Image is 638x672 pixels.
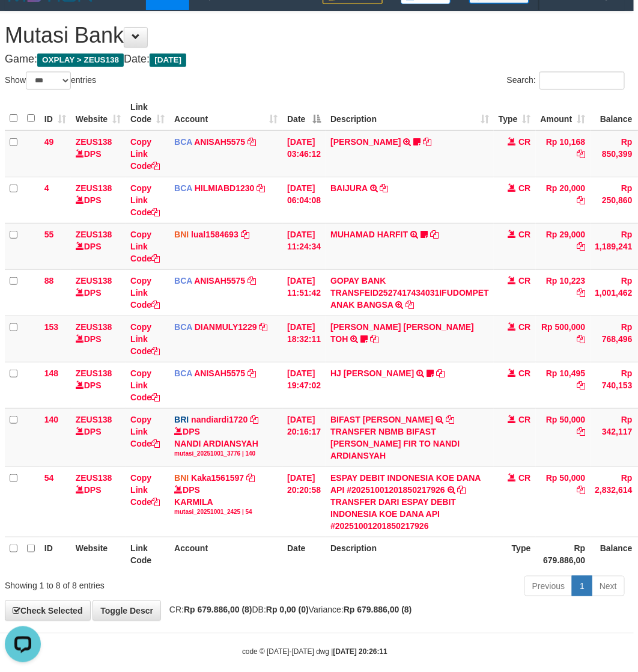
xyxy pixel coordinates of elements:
[44,137,54,147] span: 49
[330,276,489,310] a: GOPAY BANK TRANSFEID2527417434031IFUDOMPET ANAK BANGSA
[44,415,58,424] span: 140
[174,473,189,483] span: BNI
[344,605,412,614] strong: Rp 679.886,00 (8)
[5,600,91,621] a: Check Selected
[44,473,54,483] span: 54
[71,269,126,316] td: DPS
[507,72,625,90] label: Search:
[40,537,71,571] th: ID
[518,415,530,424] span: CR
[536,408,591,466] td: Rp 50,000
[260,322,268,332] a: Copy DIANMULY1229 to clipboard
[494,537,536,571] th: Type
[248,137,256,147] a: Copy ANISAH5575 to clipboard
[282,466,326,537] td: [DATE] 20:20:58
[130,137,160,171] a: Copy Link Code
[577,427,586,436] a: Copy Rp 50,000 to clipboard
[174,183,192,193] span: BCA
[44,322,58,332] span: 153
[282,223,326,269] td: [DATE] 11:24:34
[266,605,309,614] strong: Rp 0,00 (0)
[423,137,431,147] a: Copy INA PAUJANAH to clipboard
[174,276,192,286] span: BCA
[518,276,530,286] span: CR
[282,96,326,130] th: Date: activate to sort column descending
[174,508,278,516] div: mutasi_20251001_2425 | 54
[577,195,586,205] a: Copy Rp 20,000 to clipboard
[184,605,252,614] strong: Rp 679.886,00 (8)
[591,223,637,269] td: Rp 1,189,241
[333,648,387,656] strong: [DATE] 20:26:11
[282,177,326,223] td: [DATE] 06:04:08
[76,230,112,239] a: ZEUS138
[5,5,41,41] button: Open LiveChat chat widget
[458,485,466,495] a: Copy ESPAY DEBIT INDONESIA KOE DANA API #20251001201850217926 to clipboard
[577,149,586,159] a: Copy Rp 10,168 to clipboard
[330,368,414,378] a: HJ [PERSON_NAME]
[174,484,278,516] div: DPS KARMILA
[44,183,49,193] span: 4
[282,408,326,466] td: [DATE] 20:16:17
[40,96,71,130] th: ID: activate to sort column ascending
[194,368,245,378] a: ANISAH5575
[194,276,245,286] a: ANISAH5575
[591,269,637,316] td: Rp 1,001,462
[71,362,126,408] td: DPS
[591,177,637,223] td: Rp 250,860
[71,466,126,537] td: DPS
[330,496,489,532] div: TRANSFER DARI ESPAY DEBIT INDONESIA KOE DANA API #20251001201850217926
[282,130,326,177] td: [DATE] 03:46:12
[5,575,253,591] div: Showing 1 to 8 of 8 entries
[242,648,387,656] small: code © [DATE]-[DATE] dwg |
[282,537,326,571] th: Date
[150,53,186,67] span: [DATE]
[518,137,530,147] span: CR
[326,537,494,571] th: Description
[282,362,326,408] td: [DATE] 19:47:02
[330,137,401,147] a: [PERSON_NAME]
[76,183,112,193] a: ZEUS138
[248,276,256,286] a: Copy ANISAH5575 to clipboard
[76,415,112,424] a: ZEUS138
[194,137,245,147] a: ANISAH5575
[248,368,256,378] a: Copy ANISAH5575 to clipboard
[174,137,192,147] span: BCA
[71,316,126,362] td: DPS
[71,177,126,223] td: DPS
[577,288,586,298] a: Copy Rp 10,223 to clipboard
[195,322,257,332] a: DIANMULY1229
[44,230,54,239] span: 55
[591,466,637,537] td: Rp 2,832,614
[592,576,625,596] a: Next
[536,537,591,571] th: Rp 679.886,00
[44,368,58,378] span: 148
[26,72,71,90] select: Showentries
[76,276,112,286] a: ZEUS138
[71,223,126,269] td: DPS
[174,415,189,424] span: BRI
[577,242,586,251] a: Copy Rp 29,000 to clipboard
[37,53,124,67] span: OXPLAY > ZEUS138
[71,96,126,130] th: Website: activate to sort column ascending
[577,334,586,344] a: Copy Rp 500,000 to clipboard
[536,223,591,269] td: Rp 29,000
[130,322,160,356] a: Copy Link Code
[326,96,494,130] th: Description: activate to sort column ascending
[5,72,96,90] label: Show entries
[518,368,530,378] span: CR
[130,230,160,263] a: Copy Link Code
[71,130,126,177] td: DPS
[241,230,249,239] a: Copy lual1584693 to clipboard
[536,177,591,223] td: Rp 20,000
[518,183,530,193] span: CR
[76,473,112,483] a: ZEUS138
[76,322,112,332] a: ZEUS138
[539,72,625,90] input: Search:
[191,230,238,239] a: lual1584693
[518,230,530,239] span: CR
[76,368,112,378] a: ZEUS138
[330,183,368,193] a: BAIJURA
[536,466,591,537] td: Rp 50,000
[282,316,326,362] td: [DATE] 18:32:11
[430,230,439,239] a: Copy MUHAMAD HARFIT to clipboard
